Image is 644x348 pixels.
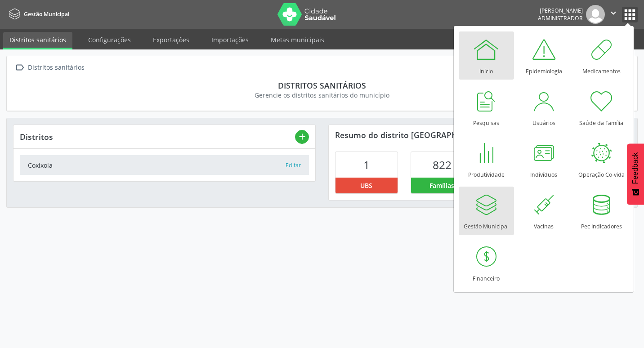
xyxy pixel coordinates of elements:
div: Resumo do distrito [GEOGRAPHIC_DATA] [329,125,631,145]
span: Famílias [429,181,454,190]
a: Medicamentos [574,31,629,80]
button: Feedback - Mostrar pesquisa [627,143,644,205]
a: Gestão Municipal [459,187,514,235]
div: Distritos sanitários [19,80,625,90]
a: Pesquisas [459,83,514,131]
a: Indivíduos [516,135,572,183]
img: img [586,5,605,24]
a: Gestão Municipal [6,7,69,22]
span: Administrador [538,14,583,22]
span: UBS [360,181,372,190]
span: Feedback [631,152,640,184]
div: Gerencie os distritos sanitários do município [19,90,625,100]
div: Coxixola [28,161,285,170]
a: Vacinas [516,187,572,235]
a: Produtividade [459,135,514,183]
button: add [295,130,309,144]
div: Distritos [20,132,295,142]
a: Financeiro [459,239,514,287]
div: Distritos sanitários [26,61,86,74]
a: Usuários [516,83,572,131]
button:  [605,5,622,24]
a: Configurações [82,32,137,48]
a:  Distritos sanitários [13,61,86,74]
i: add [297,132,307,142]
a: Epidemiologia [516,31,572,80]
a: Exportações [147,32,196,48]
button: apps [622,7,638,22]
a: Pec Indicadores [574,187,629,235]
a: Início [459,31,514,80]
span: Gestão Municipal [24,10,69,18]
span: 1 [363,157,370,172]
button: Editar [285,161,301,170]
div: [PERSON_NAME] [538,7,583,14]
a: Coxixola Editar [20,155,309,174]
a: Metas municipais [264,32,331,48]
span: 822 [433,157,452,172]
a: Saúde da Família [574,83,629,131]
i:  [13,61,26,74]
a: Distritos sanitários [3,32,72,49]
a: Importações [205,32,255,48]
i:  [608,8,618,18]
a: Operação Co-vida [574,135,629,183]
